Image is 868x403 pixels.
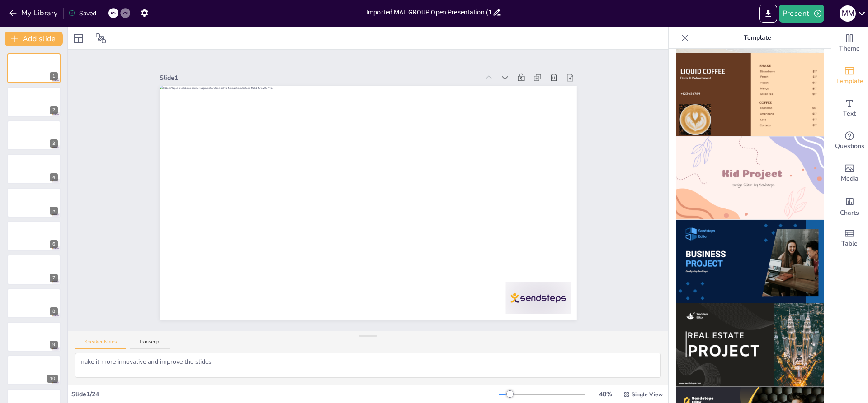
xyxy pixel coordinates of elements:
input: Insert title [366,6,492,19]
img: thumb-9.png [676,136,824,220]
button: Speaker Notes [75,339,126,349]
textarea: make it more innovative and improve the slides [75,353,661,378]
div: 10 [7,355,61,385]
div: Add charts and graphs [831,190,868,222]
span: Single View [632,391,663,398]
div: Add text boxes [831,92,868,125]
div: 9 [7,322,61,352]
div: 1 [50,72,58,80]
div: Add images, graphics, shapes or video [831,157,868,190]
img: thumb-11.png [676,303,824,387]
div: Saved [68,9,96,18]
button: Present [779,5,824,23]
img: thumb-8.png [676,53,824,137]
div: M M [840,5,856,22]
div: 4 [7,154,61,184]
div: Layout [71,31,86,46]
div: 6 [50,240,58,248]
div: 1 [7,53,61,83]
div: 7 [7,255,61,284]
div: 5 [7,188,61,218]
div: 7 [50,274,58,282]
div: Slide 1 [172,52,491,94]
span: Template [836,76,863,86]
button: My Library [7,6,61,20]
button: Transcript [130,339,170,349]
button: M M [840,5,856,23]
div: 48 % [594,390,616,398]
div: Slide 1 / 24 [71,390,499,398]
div: 6 [7,221,61,251]
div: 3 [50,139,58,148]
img: thumb-10.png [676,220,824,303]
button: Export to PowerPoint [759,5,777,23]
div: Add a table [831,222,868,255]
div: 5 [50,207,58,215]
div: Change the overall theme [831,27,868,60]
div: 2 [7,87,61,116]
span: Table [841,239,858,249]
div: Add ready made slides [831,60,868,92]
span: Theme [839,44,860,54]
p: Template [692,27,822,49]
div: 10 [47,375,58,383]
button: Add slide [5,32,63,46]
span: Questions [835,141,864,151]
div: 4 [50,173,58,181]
div: Get real-time input from your audience [831,125,868,157]
span: Media [841,174,859,184]
span: Charts [840,208,859,218]
span: Text [843,109,856,119]
div: 9 [50,341,58,349]
div: 3 [7,120,61,150]
div: 2 [50,106,58,114]
span: Position [95,33,106,44]
div: 8 [50,307,58,315]
div: 8 [7,288,61,318]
